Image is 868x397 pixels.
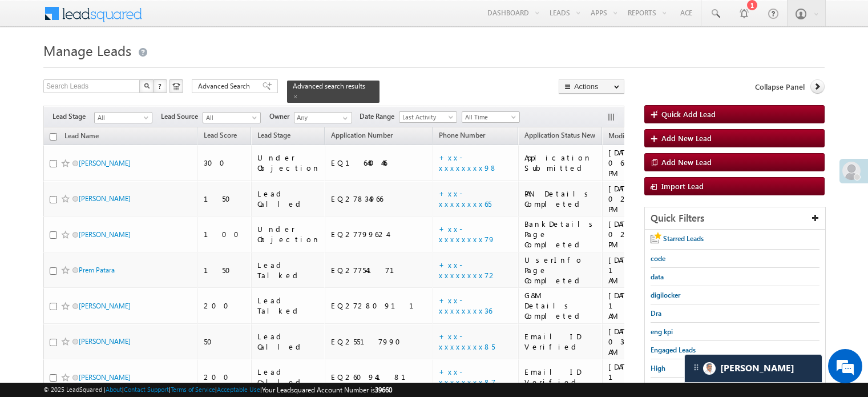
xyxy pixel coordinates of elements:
[124,386,169,393] a: Contact Support
[663,234,704,243] span: Starred Leads
[203,112,261,123] a: All
[204,229,246,239] div: 100
[661,157,712,167] span: Add New Lead
[651,327,673,336] span: eng kpi
[198,81,253,91] span: Advanced Search
[439,224,495,244] a: +xx-xxxxxxxx79
[158,81,163,91] span: ?
[325,129,398,144] a: Application Number
[43,384,392,395] span: © 2025 LeadSquared | | | | |
[144,83,150,89] img: Search
[217,386,260,393] a: Acceptable Use
[331,131,393,139] span: Application Number
[661,133,712,143] span: Add New Lead
[293,82,365,90] span: Advanced search results
[439,189,491,208] a: +xx-xxxxxxxx65
[603,129,663,144] a: Modified On (sorted descending)
[559,79,624,94] button: Actions
[651,291,680,299] span: digilocker
[257,295,320,316] div: Lead Talked
[204,158,246,168] div: 300
[257,189,320,209] div: Lead Called
[79,159,131,167] a: [PERSON_NAME]
[161,111,203,122] span: Lead Source
[79,266,115,274] a: Prem Patara
[524,255,597,286] div: UserInfo Page Completed
[171,386,215,393] a: Terms of Service
[204,300,246,311] div: 200
[79,337,131,346] a: [PERSON_NAME]
[399,111,457,123] a: Last Activity
[262,386,392,394] span: Your Leadsquared Account Number is
[331,229,427,239] div: EQ27799624
[257,331,320,352] div: Lead Called
[360,111,399,122] span: Date Range
[524,219,597,250] div: BankDetails Page Completed
[106,386,122,393] a: About
[684,354,822,383] div: carter-dragCarter[PERSON_NAME]
[331,372,427,382] div: EQ26094181
[154,79,167,93] button: ?
[257,131,290,139] span: Lead Stage
[257,224,320,244] div: Under Objection
[337,113,351,124] a: Show All Items
[203,113,257,123] span: All
[59,130,104,145] a: Lead Name
[439,295,492,315] a: +xx-xxxxxxxx36
[608,326,659,357] div: [DATE] 03:39 AM
[608,219,659,250] div: [DATE] 02:32 PM
[294,112,352,123] input: Type to Search
[331,265,427,275] div: EQ27754171
[439,367,496,387] a: +xx-xxxxxxxx87
[661,109,716,119] span: Quick Add Lead
[331,300,427,311] div: EQ27280911
[331,158,427,168] div: EQ16440446
[331,336,427,347] div: EQ25517990
[198,129,243,144] a: Lead Score
[439,331,495,351] a: +xx-xxxxxxxx85
[399,112,454,122] span: Last Activity
[252,129,296,144] a: Lead Stage
[439,153,498,173] a: +xx-xxxxxxxx98
[257,367,320,387] div: Lead Called
[462,111,520,123] a: All Time
[651,309,661,318] span: Dra
[524,367,597,387] div: Email ID Verified
[703,362,716,375] img: Carter
[462,112,516,122] span: All Time
[651,254,665,263] span: code
[755,82,805,92] span: Collapse Panel
[204,265,246,275] div: 150
[651,346,696,354] span: Engaged Leads
[79,302,131,310] a: [PERSON_NAME]
[608,290,659,321] div: [DATE] 10:33 AM
[519,129,601,144] a: Application Status New
[524,290,597,321] div: G&M Details Completed
[608,183,659,214] div: [DATE] 02:34 PM
[204,372,246,382] div: 200
[439,260,497,280] a: +xx-xxxxxxxx72
[608,147,659,178] div: [DATE] 06:17 PM
[524,153,597,173] div: Application Submitted
[331,194,427,204] div: EQ27834966
[433,129,491,144] a: Phone Number
[651,272,664,281] span: data
[524,189,597,209] div: PAN Details Completed
[439,131,485,139] span: Phone Number
[375,386,392,394] span: 39660
[204,194,246,204] div: 150
[257,260,320,280] div: Lead Talked
[608,362,659,392] div: [DATE] 12:04 AM
[651,364,665,372] span: High
[43,41,131,59] span: Manage Leads
[50,133,57,141] input: Check all records
[95,113,149,123] span: All
[204,336,246,347] div: 50
[524,331,597,352] div: Email ID Verified
[94,112,152,123] a: All
[53,111,94,122] span: Lead Stage
[645,207,825,230] div: Quick Filters
[608,131,647,140] span: Modified On
[79,194,131,203] a: [PERSON_NAME]
[524,131,595,139] span: Application Status New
